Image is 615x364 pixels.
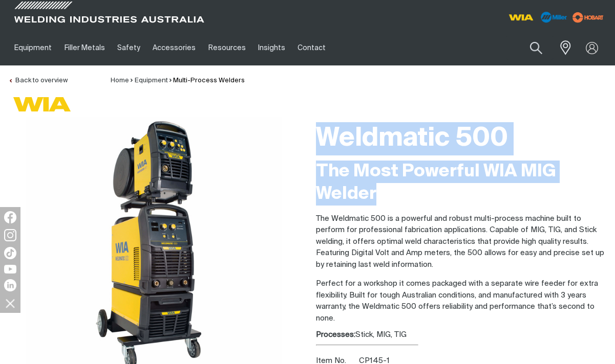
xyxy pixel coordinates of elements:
[146,30,202,65] a: Accessories
[291,30,332,65] a: Contact
[111,30,146,65] a: Safety
[111,77,129,84] a: Home
[316,213,607,271] p: The Weldmatic 500 is a powerful and robust multi-process machine built to perform for professiona...
[135,77,168,84] a: Equipment
[316,161,607,206] h2: The Most Powerful WIA MIG Welder
[4,265,16,274] img: YouTube
[4,229,16,241] img: Instagram
[252,30,291,65] a: Insights
[519,36,554,60] button: Search products
[2,294,19,312] img: hide socials
[8,30,58,65] a: Equipment
[8,77,68,84] a: Back to overview of Multi-Process Welders
[202,30,252,65] a: Resources
[4,279,16,291] img: LinkedIn
[4,211,16,223] img: Facebook
[316,122,607,155] h1: Weldmatic 500
[569,10,607,25] img: miller
[58,30,111,65] a: Filler Metals
[506,36,554,60] input: Product name or item number...
[4,247,16,259] img: TikTok
[111,76,245,86] nav: Breadcrumb
[316,278,607,324] p: Perfect for a workshop it comes packaged with a separate wire feeder for extra flexibility. Built...
[316,331,355,338] strong: Processes:
[8,30,457,65] nav: Main
[316,329,607,341] div: Stick, MIG, TIG
[173,77,245,84] a: Multi-Process Welders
